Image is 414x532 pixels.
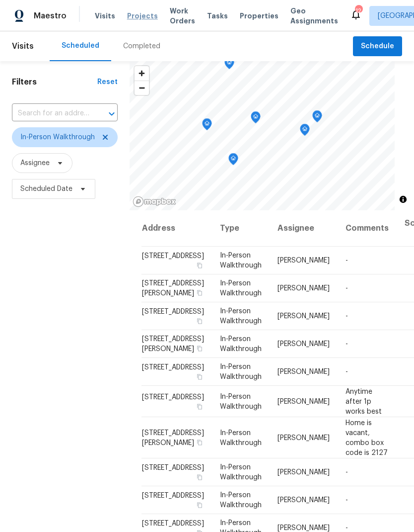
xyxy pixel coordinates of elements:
button: Copy Address [195,288,204,297]
div: Reset [97,77,118,87]
span: In-Person Walkthrough [220,336,262,353]
span: - [345,525,348,532]
span: - [345,257,348,264]
span: Projects [127,11,158,21]
button: Copy Address [195,473,204,482]
span: Visits [12,35,34,57]
span: [PERSON_NAME] [277,368,330,375]
span: [PERSON_NAME] [277,398,330,405]
span: Properties [240,11,278,21]
span: [STREET_ADDRESS] [142,520,204,527]
span: Visits [95,11,115,21]
div: Completed [123,41,160,51]
div: Scheduled [62,41,99,51]
button: Zoom out [135,81,149,95]
span: Anytime after 1p works best [345,388,382,415]
span: [STREET_ADDRESS][PERSON_NAME] [142,336,204,353]
div: Map marker [224,57,234,73]
span: [STREET_ADDRESS] [142,364,204,371]
span: In-Person Walkthrough [220,492,262,509]
span: [PERSON_NAME] [277,434,330,441]
span: In-Person Walkthrough [220,280,262,297]
a: Mapbox homepage [133,196,176,207]
span: - [345,313,348,320]
button: Copy Address [195,344,204,353]
span: Home is vacant, combo box code is 2127 [345,419,388,456]
span: In-Person Walkthrough [220,393,262,410]
span: Tasks [207,12,228,19]
span: [PERSON_NAME] [277,257,330,264]
span: In-Person Walkthrough [220,429,262,446]
span: In-Person Walkthrough [220,363,262,380]
button: Open [105,107,119,121]
button: Copy Address [195,402,204,411]
span: In-Person Walkthrough [220,464,262,481]
th: Assignee [270,210,338,247]
div: Map marker [300,124,310,139]
span: [STREET_ADDRESS] [142,464,204,471]
button: Schedule [353,36,402,57]
th: Comments [338,210,397,247]
button: Copy Address [195,438,204,446]
button: Copy Address [195,317,204,326]
span: [STREET_ADDRESS] [142,393,204,400]
th: Type [212,210,270,247]
span: [STREET_ADDRESS][PERSON_NAME] [142,280,204,297]
span: [PERSON_NAME] [277,313,330,320]
span: [STREET_ADDRESS] [142,253,204,260]
span: [STREET_ADDRESS] [142,308,204,315]
button: Copy Address [195,261,204,270]
button: Zoom in [135,66,149,81]
span: In-Person Walkthrough [20,132,95,142]
span: [PERSON_NAME] [277,497,330,504]
canvas: Map [130,61,395,210]
div: 12 [355,6,362,16]
span: - [345,469,348,476]
div: Map marker [202,118,212,134]
span: [PERSON_NAME] [277,285,330,292]
span: Geo Assignments [290,6,338,26]
span: Assignee [20,158,50,168]
th: Address [141,210,212,247]
span: [PERSON_NAME] [277,469,330,476]
span: [PERSON_NAME] [277,525,330,532]
span: [STREET_ADDRESS][PERSON_NAME] [142,429,204,446]
div: Map marker [251,111,261,127]
button: Copy Address [195,501,204,510]
span: Work Orders [170,6,195,26]
span: Toggle attribution [400,194,406,205]
span: [PERSON_NAME] [277,341,330,348]
h1: Filters [12,77,97,87]
span: - [345,285,348,292]
span: Schedule [361,40,394,53]
span: - [345,368,348,375]
span: In-Person Walkthrough [220,252,262,269]
span: - [345,341,348,348]
button: Toggle attribution [397,193,409,205]
input: Search for an address... [12,106,90,121]
span: - [345,497,348,504]
span: In-Person Walkthrough [220,308,262,325]
span: Maestro [34,11,67,21]
span: [STREET_ADDRESS] [142,492,204,499]
span: Scheduled Date [20,184,72,194]
button: Copy Address [195,372,204,381]
div: Map marker [228,153,238,169]
div: Map marker [312,110,322,126]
